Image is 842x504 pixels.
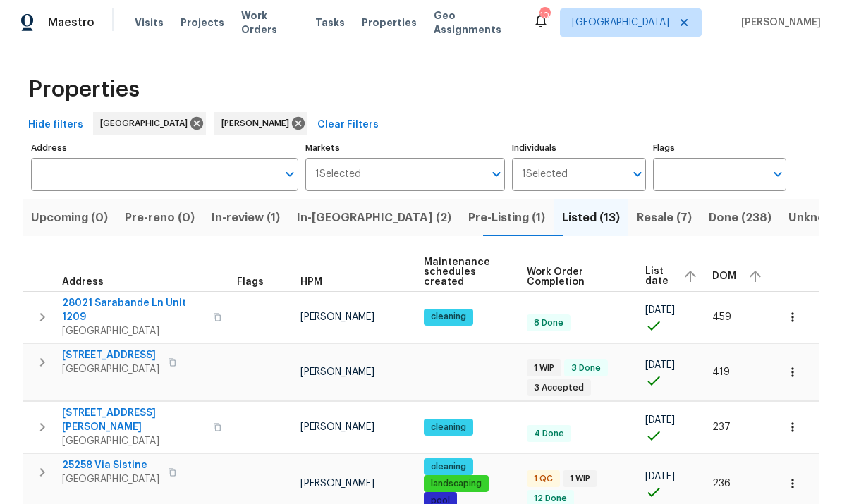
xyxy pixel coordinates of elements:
[300,367,374,377] span: [PERSON_NAME]
[62,406,205,434] span: [STREET_ADDRESS][PERSON_NAME]
[566,362,606,374] span: 3 Done
[28,116,83,134] span: Hide filters
[468,208,545,228] span: Pre-Listing (1)
[712,271,736,281] span: DOM
[181,16,224,30] span: Projects
[425,461,472,473] span: cleaning
[315,18,345,27] span: Tasks
[125,208,195,228] span: Pre-reno (0)
[645,305,675,315] span: [DATE]
[317,116,379,134] span: Clear Filters
[528,362,560,374] span: 1 WIP
[628,164,647,184] button: Open
[362,16,417,30] span: Properties
[424,257,503,287] span: Maintenance schedules created
[31,208,108,228] span: Upcoming (0)
[212,208,280,228] span: In-review (1)
[31,144,298,152] label: Address
[300,479,374,488] span: [PERSON_NAME]
[93,112,206,135] div: [GEOGRAPHIC_DATA]
[572,16,669,30] span: [GEOGRAPHIC_DATA]
[712,422,731,432] span: 237
[28,82,140,97] span: Properties
[645,472,675,481] span: [DATE]
[564,473,596,485] span: 1 WIP
[62,362,159,376] span: [GEOGRAPHIC_DATA]
[637,208,692,228] span: Resale (7)
[135,16,164,30] span: Visits
[62,348,159,362] span: [STREET_ADDRESS]
[214,112,307,135] div: [PERSON_NAME]
[48,16,94,30] span: Maestro
[62,324,205,338] span: [GEOGRAPHIC_DATA]
[237,277,264,287] span: Flags
[645,266,671,286] span: List date
[527,267,622,287] span: Work Order Completion
[736,16,821,30] span: [PERSON_NAME]
[425,311,472,323] span: cleaning
[528,473,559,485] span: 1 QC
[280,164,300,184] button: Open
[522,168,568,180] span: 1 Selected
[712,312,731,322] span: 459
[434,8,515,37] span: Geo Assignments
[709,208,771,228] span: Done (238)
[425,478,487,490] span: landscaping
[528,428,570,440] span: 4 Done
[297,208,451,228] span: In-[GEOGRAPHIC_DATA] (2)
[300,277,322,287] span: HPM
[528,382,590,394] span: 3 Accepted
[712,367,730,377] span: 419
[562,208,620,228] span: Listed (13)
[241,8,298,37] span: Work Orders
[300,312,374,322] span: [PERSON_NAME]
[425,422,472,434] span: cleaning
[305,144,506,152] label: Markets
[62,296,205,324] span: 28021 Sarabande Ln Unit 1209
[539,8,549,23] div: 10
[645,360,675,370] span: [DATE]
[512,144,645,152] label: Individuals
[312,112,384,138] button: Clear Filters
[100,116,193,130] span: [GEOGRAPHIC_DATA]
[315,168,361,180] span: 1 Selected
[768,164,788,184] button: Open
[653,144,786,152] label: Flags
[300,422,374,432] span: [PERSON_NAME]
[62,434,205,448] span: [GEOGRAPHIC_DATA]
[528,317,569,329] span: 8 Done
[62,472,159,486] span: [GEOGRAPHIC_DATA]
[62,458,159,472] span: 25258 Via Sistine
[62,277,104,287] span: Address
[487,164,506,184] button: Open
[712,479,731,488] span: 236
[221,116,295,130] span: [PERSON_NAME]
[23,112,89,138] button: Hide filters
[645,415,675,425] span: [DATE]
